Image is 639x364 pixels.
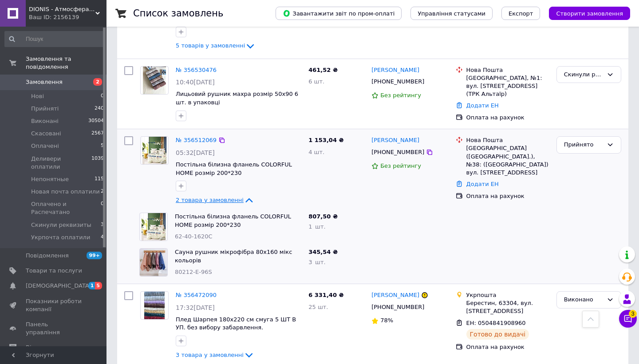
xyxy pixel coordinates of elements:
[540,10,630,16] a: Створити замовлення
[549,7,630,20] button: Створити замовлення
[176,352,254,358] a: 3 товара у замовленні
[26,252,69,260] span: Повідомлення
[176,91,298,106] span: Лицьовий рушник махра розмір 50х90 6 шт. в упаковці
[619,310,637,328] button: Чат з покупцем3
[101,142,104,150] span: 5
[466,299,549,315] div: Берестин, 63304, вул. [STREET_ADDRESS]
[142,213,166,241] img: Фото товару
[466,74,549,99] div: [GEOGRAPHIC_DATA], №1: вул. [STREET_ADDRESS] (ТРК Альтаїр)
[95,105,104,113] span: 240
[26,282,91,290] span: [DEMOGRAPHIC_DATA]
[26,78,63,86] span: Замовлення
[176,67,217,73] a: № 356530476
[26,55,106,71] span: Замовлення та повідомлення
[501,7,540,20] button: Експорт
[31,142,59,150] span: Оплачені
[101,188,104,196] span: 2
[276,7,402,20] button: Завантажити звіт по пром-оплаті
[31,105,59,113] span: Прийняті
[564,140,603,150] div: Прийнято
[176,149,215,156] span: 05:32[DATE]
[308,249,338,255] span: 345,54 ₴
[31,155,91,171] span: Деливери оплатили
[101,200,104,216] span: 0
[466,291,549,299] div: Укрпошта
[88,117,104,125] span: 30504
[31,92,44,100] span: Нові
[87,252,102,259] span: 99+
[26,344,49,352] span: Відгуки
[142,137,166,164] img: Фото товару
[466,136,549,144] div: Нова Пошта
[31,117,59,125] span: Виконані
[176,316,296,331] a: Плед Шарпея 180х220 см смуга 5 ШТ В УП. без вибору забарвлення.
[175,213,291,228] a: Постільна білизна фланель COLORFUL HOME розмір 200*230
[29,13,106,21] div: Ваш ID: 2156139
[29,5,95,13] span: DIONIS - Атмосфера Домашнього Комфорту!
[144,292,165,319] img: Фото товару
[308,292,343,298] span: 6 331,40 ₴
[410,7,493,20] button: Управління статусами
[466,192,549,200] div: Оплата на рахунок
[31,200,101,216] span: Оплачено и Распечатано
[31,188,100,196] span: Новая почта оплатили
[371,149,424,155] span: [PHONE_NUMBER]
[371,304,424,310] span: [PHONE_NUMBER]
[176,292,217,298] a: № 356472090
[380,317,393,324] span: 78%
[140,291,169,320] a: Фото товару
[371,136,419,145] a: [PERSON_NAME]
[556,10,623,17] span: Створити замовлення
[176,137,217,143] a: № 356512069
[176,42,256,49] a: 5 товарів у замовленні
[283,9,394,17] span: Завантажити звіт по пром-оплаті
[31,175,69,183] span: Непонятные
[176,79,215,86] span: 10:40[DATE]
[176,197,244,203] span: 2 товара у замовленні
[466,102,499,109] a: Додати ЕН
[175,269,212,275] span: 80212-Е-96S
[101,221,104,229] span: 3
[308,223,325,230] span: 1 шт.
[564,295,603,305] div: Виконано
[4,31,105,47] input: Пошук
[380,92,421,99] span: Без рейтингу
[466,114,549,122] div: Оплата на рахунок
[140,66,169,95] a: Фото товару
[466,144,549,177] div: [GEOGRAPHIC_DATA] ([GEOGRAPHIC_DATA].), №38: ([GEOGRAPHIC_DATA]) вул. [STREET_ADDRESS]
[88,282,95,289] span: 1
[31,130,61,138] span: Скасовані
[31,233,90,241] span: Укрпочта оплатили
[418,10,485,17] span: Управління статусами
[91,155,104,171] span: 1039
[140,249,167,276] img: Фото товару
[91,130,104,138] span: 2567
[466,181,499,187] a: Додати ЕН
[380,162,421,169] span: Без рейтингу
[176,304,215,311] span: 17:32[DATE]
[176,161,292,176] a: Постільна білизна фланель COLORFUL HOME розмір 200*230
[26,297,82,313] span: Показники роботи компанії
[371,291,419,300] a: [PERSON_NAME]
[140,136,169,165] a: Фото товару
[176,42,245,49] span: 5 товарів у замовленні
[176,352,244,358] span: 3 товара у замовленні
[308,149,324,155] span: 4 шт.
[308,259,325,265] span: 3 шт.
[95,282,102,289] span: 5
[176,197,254,203] a: 2 товара у замовленні
[308,137,343,143] span: 1 153,04 ₴
[31,221,91,229] span: Скинули реквизиты
[371,78,424,85] span: [PHONE_NUMBER]
[308,213,338,220] span: 807,50 ₴
[371,66,419,75] a: [PERSON_NAME]
[26,267,82,275] span: Товари та послуги
[133,8,223,19] h1: Список замовлень
[509,10,533,17] span: Експорт
[308,67,338,73] span: 461,52 ₴
[143,67,166,94] img: Фото товару
[466,329,529,340] div: Готово до видачі
[175,249,292,264] a: Сауна рушник мікрофібра 80х160 мікс кольорів
[466,66,549,74] div: Нова Пошта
